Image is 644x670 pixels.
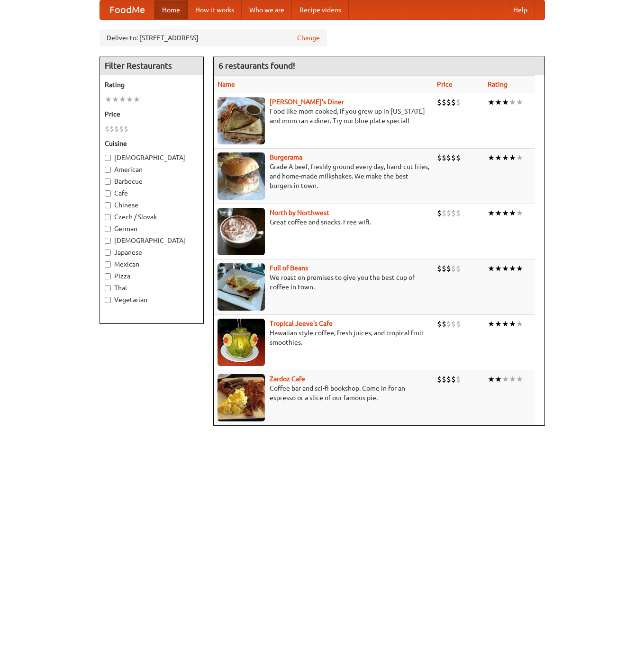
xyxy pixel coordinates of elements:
[114,124,119,134] li: $
[218,384,429,402] p: Coffee bar and sci-fi bookshop. Come in for an espresso or a slice of our famous pie.
[218,162,429,190] p: Grade A beef, freshly ground every day, hand-cut fries, and home-made milkshakes. We make the bes...
[105,259,199,269] label: Mexican
[437,319,442,329] li: $
[270,375,305,383] a: Zardoz Cafe
[105,139,199,148] h5: Cuisine
[451,319,456,329] li: $
[218,80,235,88] a: Name
[218,97,265,144] img: sallys.jpg
[105,224,199,233] label: German
[218,152,265,200] img: burgerama.jpg
[105,179,111,185] input: Barbecue
[502,374,509,384] li: ★
[105,285,111,291] input: Thai
[451,208,456,218] li: $
[105,202,111,208] input: Chinese
[242,0,292,19] a: Who we are
[105,94,112,105] li: ★
[270,209,329,216] a: North by Northwest
[456,208,461,218] li: $
[126,94,133,105] li: ★
[154,0,188,19] a: Home
[218,107,429,125] p: Food like mom cooked, if you grew up in [US_STATE] and mom ran a diner. Try our blue plate special!
[437,97,442,107] li: $
[488,208,495,218] li: ★
[437,263,442,274] li: $
[124,124,128,134] li: $
[502,208,509,218] li: ★
[105,212,199,222] label: Czech / Slovak
[516,208,523,218] li: ★
[502,152,509,163] li: ★
[270,320,333,327] a: Tropical Jeeve's Cafe
[105,153,199,162] label: [DEMOGRAPHIC_DATA]
[270,98,344,106] b: [PERSON_NAME]'s Diner
[112,94,119,105] li: ★
[105,271,199,281] label: Pizza
[456,374,461,384] li: $
[516,97,523,107] li: ★
[488,374,495,384] li: ★
[218,328,429,347] p: Hawaiian style coffee, fresh juices, and tropical fruit smoothies.
[509,319,516,329] li: ★
[488,152,495,163] li: ★
[105,226,111,232] input: German
[437,152,442,163] li: $
[446,208,451,218] li: $
[509,152,516,163] li: ★
[105,165,199,174] label: American
[516,374,523,384] li: ★
[509,374,516,384] li: ★
[451,97,456,107] li: $
[105,188,199,198] label: Cafe
[495,152,502,163] li: ★
[488,319,495,329] li: ★
[105,167,111,173] input: American
[495,374,502,384] li: ★
[495,97,502,107] li: ★
[218,263,265,311] img: beans.jpg
[437,208,442,218] li: $
[100,0,154,19] a: FoodMe
[218,374,265,421] img: zardoz.jpg
[100,56,203,75] h4: Filter Restaurants
[488,263,495,274] li: ★
[188,0,242,19] a: How it works
[270,264,308,272] a: Full of Beans
[218,208,265,255] img: north.jpg
[446,319,451,329] li: $
[442,152,446,163] li: $
[119,94,126,105] li: ★
[509,263,516,274] li: ★
[105,109,199,119] h5: Price
[109,124,114,134] li: $
[456,319,461,329] li: $
[446,97,451,107] li: $
[502,263,509,274] li: ★
[105,236,199,245] label: [DEMOGRAPHIC_DATA]
[516,319,523,329] li: ★
[105,273,111,279] input: Pizza
[442,374,446,384] li: $
[502,97,509,107] li: ★
[442,319,446,329] li: $
[105,124,109,134] li: $
[437,374,442,384] li: $
[105,297,111,303] input: Vegetarian
[218,61,295,70] ng-pluralize: 6 restaurants found!
[502,319,509,329] li: ★
[105,295,199,304] label: Vegetarian
[495,319,502,329] li: ★
[292,0,349,19] a: Recipe videos
[451,263,456,274] li: $
[119,124,124,134] li: $
[218,217,429,227] p: Great coffee and snacks. Free wifi.
[297,33,320,43] a: Change
[495,208,502,218] li: ★
[516,152,523,163] li: ★
[437,80,453,88] a: Price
